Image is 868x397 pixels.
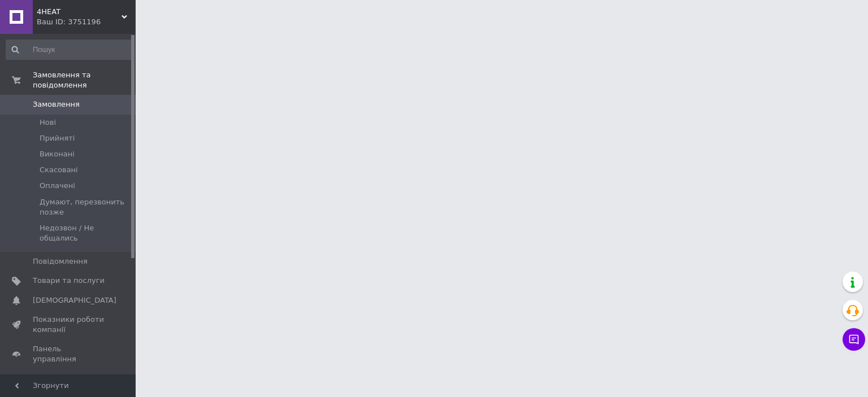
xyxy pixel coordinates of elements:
[33,256,88,267] span: Повідомлення
[33,276,105,286] span: Товари та послуги
[40,133,75,143] span: Прийняті
[33,344,105,364] span: Панель управління
[37,17,136,27] div: Ваш ID: 3751196
[33,315,105,335] span: Показники роботи компанії
[40,197,132,217] span: Думают, перезвонить позже
[40,165,78,175] span: Скасовані
[40,149,75,159] span: Виконані
[33,295,116,306] span: [DEMOGRAPHIC_DATA]
[33,70,136,90] span: Замовлення та повідомлення
[843,328,865,351] button: Чат з покупцем
[33,99,80,110] span: Замовлення
[6,40,133,60] input: Пошук
[40,181,75,191] span: Оплачені
[33,374,62,384] span: Відгуки
[37,7,121,17] span: 4HEAT
[40,223,132,243] span: Недозвон / Не общались
[40,117,56,128] span: Нові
